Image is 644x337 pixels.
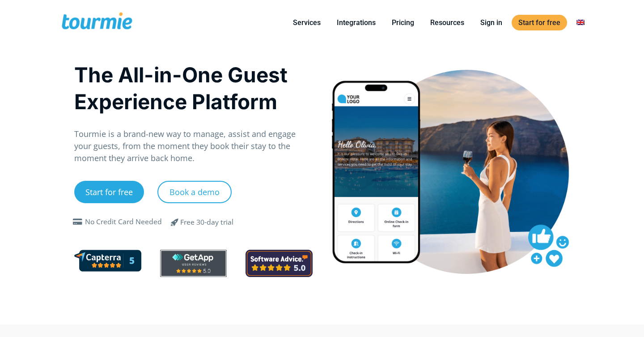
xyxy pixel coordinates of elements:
div: Free 30-day trial [180,217,233,228]
a: Pricing [385,17,421,28]
p: Tourmie is a brand-new way to manage, assist and engage your guests, from the moment they book th... [74,128,313,164]
a: Services [286,17,327,28]
span:  [71,218,85,226]
a: Book a demo [157,181,232,203]
h1: The All-in-One Guest Experience Platform [74,61,313,115]
a: Integrations [330,17,382,28]
span:  [164,217,186,227]
a: Resources [424,17,471,28]
a: Start for free [74,181,144,203]
a: Start for free [512,15,567,30]
a: Sign in [474,17,509,28]
div: No Credit Card Needed [85,217,162,227]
